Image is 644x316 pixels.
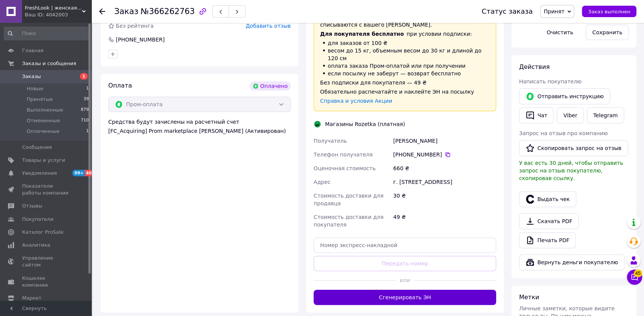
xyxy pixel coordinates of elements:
[627,270,642,285] button: Чат с покупателем45
[320,30,490,38] div: при условии подписки:
[320,31,404,37] span: Для покупателя бесплатно
[80,73,88,80] span: 1
[115,36,165,43] div: [PHONE_NUMBER]
[27,96,53,103] span: Принятые
[392,161,498,175] div: 660 ₴
[540,25,580,40] button: Очистить
[81,107,89,113] span: 879
[314,238,496,253] input: Номер экспресс-накладной
[392,134,498,148] div: [PERSON_NAME]
[586,25,629,40] button: Сохранить
[634,270,642,277] span: 45
[582,6,636,17] button: Заказ выполнен
[519,213,579,229] a: Скачать PDF
[22,295,42,302] span: Маркет
[22,275,70,289] span: Кошелек компании
[320,88,490,96] div: Обязательно распечатайте и наклейте ЭН на посылку
[320,70,490,77] li: если посылку не заберут — возврат бесплатно
[320,62,490,70] li: оплата заказа Пром-оплатой или при получении
[86,85,89,92] span: 1
[81,117,89,124] span: 710
[519,63,549,70] span: Действия
[86,128,89,135] span: 1
[27,85,43,92] span: Новые
[108,82,132,89] span: Оплата
[22,144,52,151] span: Сообщения
[25,5,82,11] span: FreshLook | женская одежда
[22,242,50,249] span: Аналитика
[588,9,630,14] span: Заказ выполнен
[22,60,76,67] span: Заказы и сообщения
[392,210,498,231] div: 49 ₴
[141,7,195,16] span: №366262763
[519,78,582,85] span: Написать покупателю
[27,117,60,124] span: Отмененные
[22,73,41,80] span: Заказы
[27,128,59,135] span: Оплаченные
[314,138,347,144] span: Получатель
[116,23,154,29] span: Без рейтинга
[320,47,490,62] li: весом до 15 кг, объемным весом до 30 кг и длиной до 120 см
[246,23,291,29] span: Добавить отзыв
[323,120,407,128] div: Магазины Rozetka (платная)
[4,27,90,40] input: Поиск
[314,152,373,158] span: Телефон получателя
[314,290,496,305] button: Сгенерировать ЭН
[392,189,498,210] div: 30 ₴
[393,151,496,158] div: [PHONE_NUMBER]
[250,81,291,91] div: Оплачено
[22,203,42,209] span: Отзывы
[587,107,624,123] a: Telegram
[27,107,63,113] span: Выполненные
[314,165,376,171] span: Оценочная стоимость
[314,214,383,228] span: Стоимость доставки для покупателя
[519,191,576,207] button: Выдать чек
[22,216,53,223] span: Покупатели
[314,179,330,185] span: Адрес
[314,193,383,206] span: Стоимость доставки для продавца
[519,232,576,248] a: Печать PDF
[519,140,628,156] button: Скопировать запрос на отзыв
[519,254,625,270] button: Вернуть деньги покупателю
[114,7,138,16] span: Заказ
[108,127,291,135] div: [FC_Acquiring] Prom marketplace [PERSON_NAME] (Активирован)
[392,175,498,189] div: г. [STREET_ADDRESS]
[72,170,85,176] span: 99+
[519,160,623,181] span: У вас есть 30 дней, чтобы отправить запрос на отзыв покупателю, скопировав ссылку.
[482,8,533,15] div: Статус заказа
[99,8,105,15] div: Вернуться назад
[557,107,583,123] a: Viber
[320,98,392,104] a: Справка и условия Акции
[320,39,490,47] li: для заказов от 100 ₴
[108,118,291,135] div: Средства будут зачислены на расчетный счет
[22,170,57,177] span: Уведомления
[396,276,414,284] span: или
[22,157,65,164] span: Товары и услуги
[519,294,539,301] span: Метки
[22,183,70,196] span: Показатели работы компании
[519,130,608,136] span: Запрос на отзыв про компанию
[519,88,610,104] button: Отправить инструкцию
[544,8,564,14] span: Принят
[22,255,70,268] span: Управление сайтом
[85,170,94,176] span: 40
[83,96,89,103] span: 39
[519,107,554,123] button: Чат
[22,47,43,54] span: Главная
[22,229,63,236] span: Каталог ProSale
[25,11,91,18] div: Ваш ID: 4042003
[320,79,490,86] div: Без подписки для покупателя — 49 ₴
